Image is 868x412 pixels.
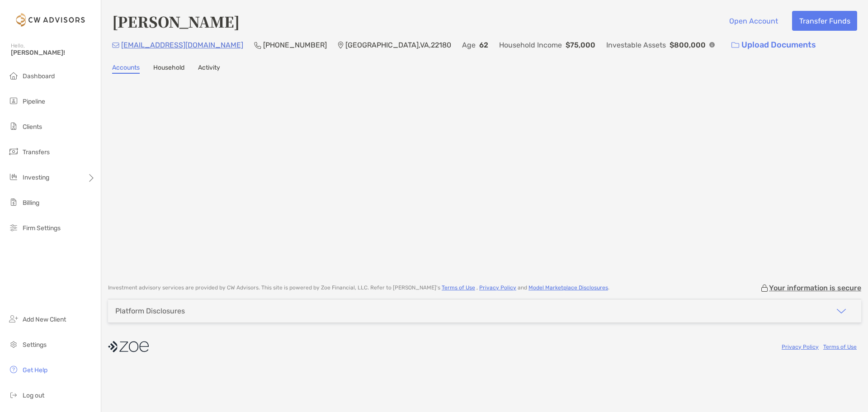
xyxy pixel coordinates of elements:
p: Age [462,39,476,51]
p: [EMAIL_ADDRESS][DOMAIN_NAME] [121,39,243,51]
img: clients icon [8,121,19,132]
img: transfers icon [8,146,19,157]
a: Household [153,64,184,74]
img: button icon [731,42,739,48]
a: Terms of Use [823,344,857,350]
p: Investment advisory services are provided by CW Advisors . This site is powered by Zoe Financial,... [108,284,609,291]
span: Log out [23,392,44,399]
img: icon arrow [836,306,847,317]
a: Upload Documents [726,35,822,55]
img: Phone Icon [254,42,261,49]
a: Privacy Policy [782,344,819,350]
p: 62 [479,39,488,51]
img: Email Icon [112,43,119,48]
h4: [PERSON_NAME] [112,11,240,32]
span: Billing [23,199,39,207]
span: Add New Client [23,316,66,323]
a: Terms of Use [442,284,475,291]
a: Privacy Policy [479,284,516,291]
img: dashboard icon [8,70,19,81]
span: Firm Settings [23,224,61,232]
span: Investing [23,174,49,181]
img: investing icon [8,171,19,182]
p: [PHONE_NUMBER] [263,39,327,51]
span: Get Help [23,366,47,374]
a: Accounts [112,64,140,74]
img: add_new_client icon [8,313,19,324]
img: Zoe Logo [11,4,90,36]
img: company logo [108,336,149,357]
span: [PERSON_NAME]! [11,49,95,57]
img: billing icon [8,197,19,208]
img: get-help icon [8,364,19,375]
p: $800,000 [670,39,706,51]
p: Your information is secure [769,284,861,292]
span: Dashboard [23,72,55,80]
span: Transfers [23,148,50,156]
a: Activity [198,64,220,74]
img: settings icon [8,339,19,350]
img: Info Icon [709,42,715,47]
p: Household Income [499,39,562,51]
span: Settings [23,341,47,349]
span: Clients [23,123,42,131]
button: Open Account [722,11,785,31]
img: pipeline icon [8,95,19,106]
div: Platform Disclosures [115,307,185,315]
p: [GEOGRAPHIC_DATA] , VA , 22180 [345,39,451,51]
button: Transfer Funds [792,11,857,31]
span: Pipeline [23,98,45,105]
img: firm-settings icon [8,222,19,233]
a: Model Marketplace Disclosures [528,284,608,291]
p: $75,000 [566,39,595,51]
img: logout icon [8,389,19,400]
img: Location Icon [338,42,344,49]
p: Investable Assets [606,39,666,51]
